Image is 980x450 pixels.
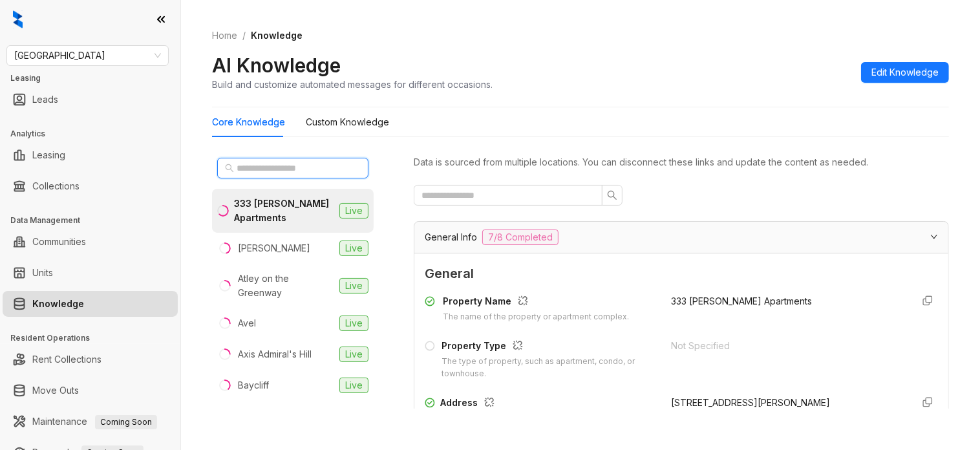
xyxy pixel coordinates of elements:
[425,264,938,284] span: General
[212,78,493,91] div: Build and customize automated messages for different occasions.
[306,115,389,129] div: Custom Knowledge
[414,155,949,169] div: Data is sourced from multiple locations. You can disconnect these links and update the content as...
[607,190,617,200] span: search
[339,278,368,294] span: Live
[212,115,285,129] div: Core Knowledge
[32,378,79,403] a: Move Outs
[251,30,303,41] span: Knowledge
[32,142,65,168] a: Leasing
[242,28,246,43] li: /
[32,347,101,372] a: Rent Collections
[238,378,269,392] div: Baycliff
[10,128,180,140] h3: Analytics
[238,272,334,300] div: Atley on the Greenway
[339,241,368,256] span: Live
[414,222,948,253] div: General Info7/8 Completed
[442,339,655,356] div: Property Type
[32,229,86,255] a: Communities
[443,294,629,311] div: Property Name
[3,229,178,255] li: Communities
[425,230,477,244] span: General Info
[3,347,178,372] li: Rent Collections
[3,173,178,199] li: Collections
[238,241,310,255] div: [PERSON_NAME]
[209,28,240,43] a: Home
[10,215,180,226] h3: Data Management
[339,316,368,331] span: Live
[671,396,902,410] div: [STREET_ADDRESS][PERSON_NAME]
[238,347,312,361] div: Axis Admiral's Hill
[14,46,161,65] span: Fairfield
[32,173,80,199] a: Collections
[10,332,180,344] h3: Resident Operations
[225,164,234,173] span: search
[3,291,178,317] li: Knowledge
[32,291,84,317] a: Knowledge
[3,260,178,286] li: Units
[482,230,559,245] span: 7/8 Completed
[234,197,334,225] div: 333 [PERSON_NAME] Apartments
[339,347,368,362] span: Live
[339,203,368,219] span: Live
[3,142,178,168] li: Leasing
[212,53,341,78] h2: AI Knowledge
[671,339,902,353] div: Not Specified
[442,356,655,380] div: The type of property, such as apartment, condo, or townhouse.
[3,409,178,434] li: Maintenance
[10,72,180,84] h3: Leasing
[671,295,812,306] span: 333 [PERSON_NAME] Apartments
[443,311,629,323] div: The name of the property or apartment complex.
[930,233,938,241] span: expanded
[32,260,53,286] a: Units
[95,415,157,429] span: Coming Soon
[871,65,939,80] span: Edit Knowledge
[3,378,178,403] li: Move Outs
[32,87,58,112] a: Leads
[238,316,256,330] div: Avel
[13,10,23,28] img: logo
[861,62,949,83] button: Edit Knowledge
[339,378,368,393] span: Live
[440,396,655,412] div: Address
[3,87,178,112] li: Leads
